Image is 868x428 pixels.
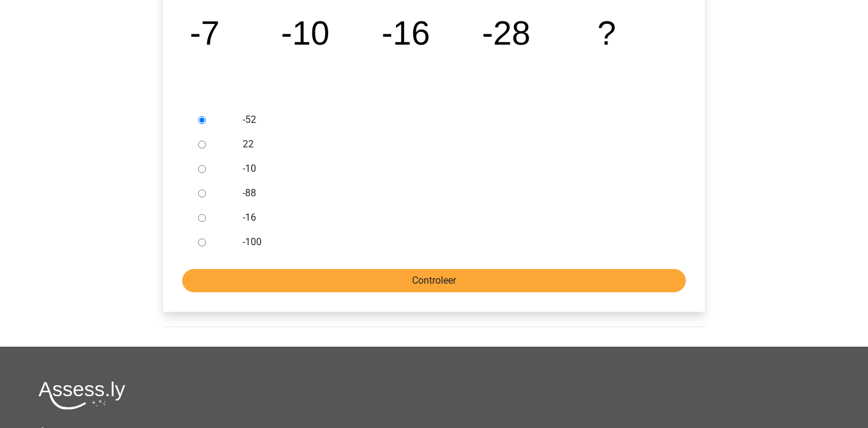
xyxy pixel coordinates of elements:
[381,14,430,52] tspan: -16
[243,186,666,201] label: -88
[243,113,666,127] label: -52
[243,210,666,225] label: -16
[243,137,666,152] label: 22
[39,381,125,410] img: Assessly logo
[243,161,666,176] label: -10
[182,269,686,292] input: Controleer
[190,14,220,52] tspan: -7
[482,14,531,52] tspan: -28
[243,235,666,249] label: -100
[597,14,616,52] tspan: ?
[281,14,329,52] tspan: -10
